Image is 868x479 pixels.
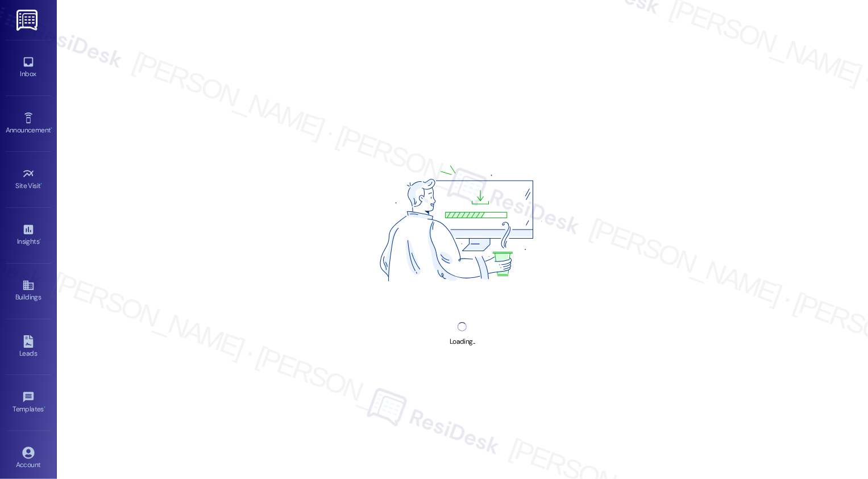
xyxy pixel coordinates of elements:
span: • [41,180,43,188]
span: • [39,236,41,244]
a: Templates • [6,388,51,418]
a: Site Visit • [6,164,51,195]
a: Insights • [6,220,51,251]
span: • [44,403,45,411]
div: Loading... [450,336,475,348]
a: Buildings [6,276,51,306]
img: ResiDesk Logo [16,10,40,31]
a: Account [6,443,51,474]
a: Inbox [6,52,51,83]
span: • [51,124,52,132]
a: Leads [6,332,51,363]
